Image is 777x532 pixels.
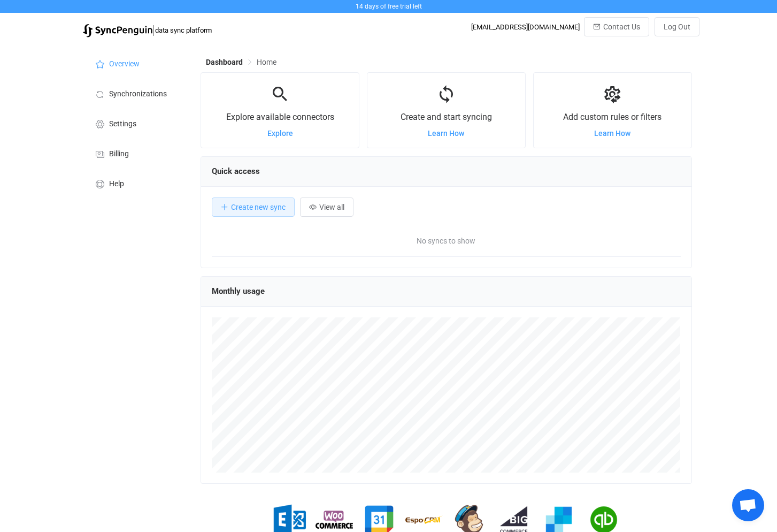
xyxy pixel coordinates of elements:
button: Create new sync [212,197,295,217]
span: No syncs to show [329,225,563,257]
button: Log Out [655,17,699,36]
a: Learn How [594,129,630,138]
span: Synchronizations [109,90,167,98]
span: data sync platform [155,26,212,34]
div: Breadcrumb [206,58,276,66]
span: Settings [109,120,136,128]
img: syncpenguin.svg [83,24,152,37]
a: |data sync platform [83,22,212,37]
span: | [152,22,155,37]
span: Home [257,58,276,66]
div: Open chat [732,489,764,521]
span: Quick access [212,166,260,176]
span: Dashboard [206,58,243,66]
span: Contact Us [603,22,640,31]
a: Synchronizations [83,78,190,108]
a: Billing [83,138,190,168]
span: Help [109,180,124,188]
span: 14 days of free trial left [356,3,422,10]
button: Contact Us [584,17,649,36]
span: Create and start syncing [401,112,492,122]
button: View all [300,197,353,217]
a: Explore [267,129,293,138]
span: Create new sync [231,203,286,211]
a: Learn How [428,129,464,138]
span: Monthly usage [212,286,265,296]
span: Explore available connectors [226,112,334,122]
div: [EMAIL_ADDRESS][DOMAIN_NAME] [471,23,580,31]
a: Help [83,168,190,198]
span: View all [319,203,344,211]
span: Billing [109,150,129,158]
span: Log Out [664,22,690,31]
a: Settings [83,108,190,138]
a: Overview [83,48,190,78]
span: Overview [109,60,140,69]
span: Add custom rules or filters [563,112,661,122]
